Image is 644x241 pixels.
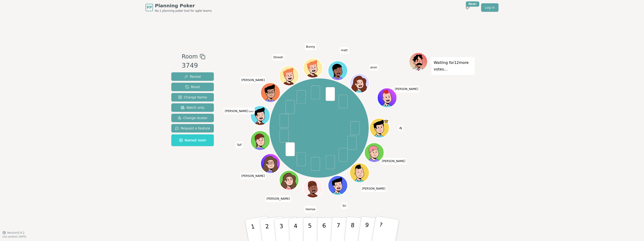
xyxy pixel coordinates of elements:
[146,5,152,10] span: PP
[184,74,201,79] span: Reveal
[383,119,388,124] span: AJ is the host
[361,185,387,192] span: Click to change your name
[381,158,406,164] span: Click to change your name
[434,59,472,73] p: Waiting for 12 more votes...
[171,103,214,112] button: Watch only
[341,202,347,209] span: Click to change your name
[240,173,266,179] span: Click to change your name
[463,3,472,12] button: New!
[185,85,200,89] span: Reset
[155,2,212,9] span: Planning Poker
[272,54,284,61] span: Click to change your name
[466,1,479,7] div: New!
[265,195,291,202] span: Click to change your name
[305,43,316,50] span: Click to change your name
[394,86,419,92] span: Click to change your name
[481,3,498,12] a: Log in
[171,134,214,146] button: Named room
[171,114,214,122] button: Change Avatar
[2,231,25,235] button: Version0.9.2
[171,72,214,81] button: Reveal
[248,110,254,113] span: (you)
[182,61,205,70] div: 3749
[369,64,378,71] span: Click to change your name
[251,106,269,125] button: Click to change your avatar
[240,77,266,83] span: Click to change your name
[2,235,26,238] span: Last updated: [DATE]
[340,47,349,54] span: Click to change your name
[398,125,403,131] span: Click to change your name
[175,126,210,131] span: Request a feature
[7,231,25,235] span: Version 0.9.2
[179,138,206,143] span: Named room
[224,108,255,114] span: Click to change your name
[178,116,208,120] span: Change Avatar
[181,105,205,110] span: Watch only
[155,9,212,13] span: No.1 planning poker tool for agile teams
[304,206,317,213] span: Click to change your name
[178,95,207,100] span: Change Name
[236,142,243,148] span: Click to change your name
[171,93,214,101] button: Change Name
[171,124,214,132] button: Request a feature
[146,2,212,13] a: PPPlanning PokerNo.1 planning poker tool for agile teams
[171,83,214,91] button: Reset
[182,52,198,61] span: Room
